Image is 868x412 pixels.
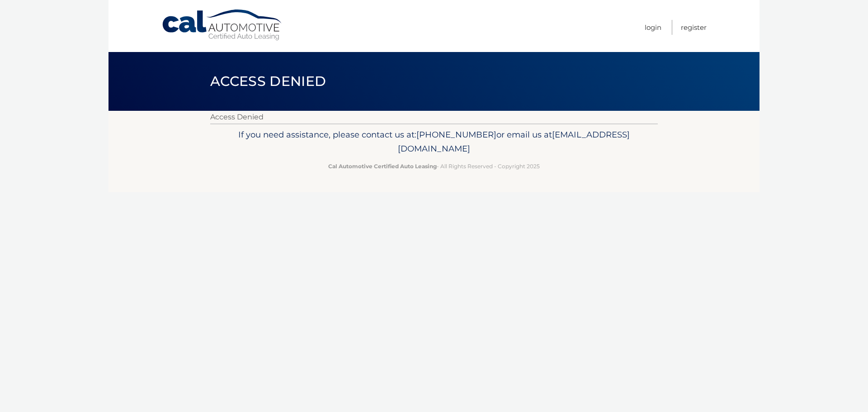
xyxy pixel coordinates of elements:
a: Register [681,20,707,35]
a: Cal Automotive [161,9,283,41]
p: If you need assistance, please contact us at: or email us at [216,128,652,156]
a: Login [645,20,661,35]
strong: Cal Automotive Certified Auto Leasing [328,163,437,170]
p: Access Denied [210,111,658,123]
span: Access Denied [210,73,326,90]
p: - All Rights Reserved - Copyright 2025 [216,161,652,171]
span: [PHONE_NUMBER] [416,129,496,140]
